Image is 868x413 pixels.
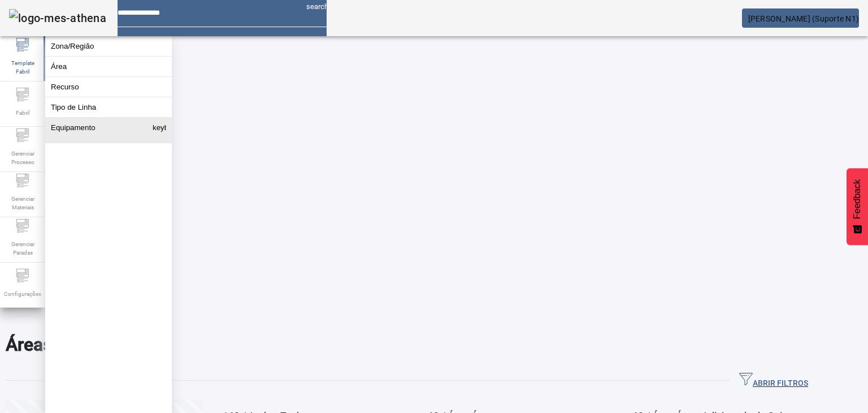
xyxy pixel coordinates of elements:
h1: Áreas [6,331,817,358]
button: Zona/Região [45,36,172,56]
span: Gerenciar Materiais [6,191,40,215]
button: Feedback - Mostrar pesquisa [847,168,868,245]
button: Tipo de Linha [45,97,172,117]
span: Gerenciar Processo [6,146,40,170]
button: Recurso [45,77,172,97]
span: Fabril [12,105,33,121]
button: Equipamento [45,118,172,143]
span: [PERSON_NAME] (Suporte N1) [748,14,860,23]
span: Gerenciar Paradas [6,236,40,260]
span: Feedback [852,179,862,219]
span: ABRIR FILTROS [739,372,808,389]
button: Área [45,57,172,76]
span: Template Fabril [6,55,40,79]
span: Configurações [1,286,45,302]
button: ABRIR FILTROS [730,371,817,391]
mat-icon: keyboard_arrow_up [153,123,166,137]
img: logo-mes-athena [9,9,106,27]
